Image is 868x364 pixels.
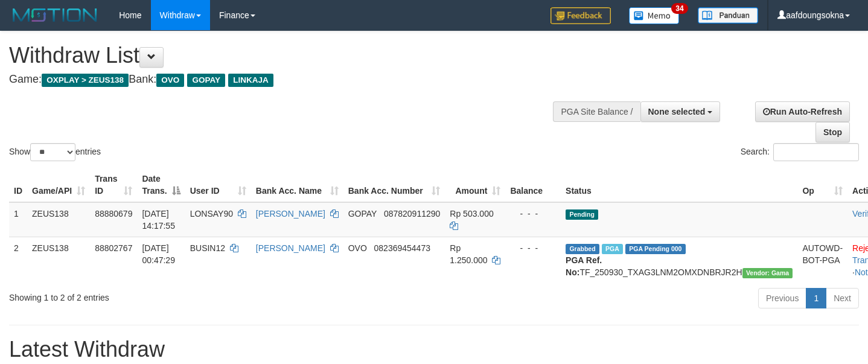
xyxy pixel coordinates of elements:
[185,168,251,202] th: User ID: activate to sort column ascending
[510,208,556,220] div: - - -
[256,209,325,219] a: [PERSON_NAME]
[42,74,129,87] span: OXPLAY > ZEUS138
[256,243,325,253] a: [PERSON_NAME]
[9,168,27,202] th: ID
[9,202,27,237] td: 1
[602,244,623,254] span: Marked by aafsreyleap
[629,7,680,24] img: Button%20Memo.svg
[815,122,850,142] a: Stop
[95,243,132,253] span: 88802767
[142,243,175,265] span: [DATE] 00:47:29
[156,74,184,87] span: OVO
[348,243,367,253] span: OVO
[137,168,185,202] th: Date Trans.: activate to sort column descending
[755,101,850,122] a: Run Auto-Refresh
[566,209,598,220] span: Pending
[27,168,90,202] th: Game/API: activate to sort column ascending
[450,243,487,265] span: Rp 1.250.000
[9,74,567,86] h4: Game: Bank:
[30,143,75,161] select: Showentries
[374,243,430,253] span: Copy 082369454473 to clipboard
[742,268,793,278] span: Vendor URL: https://trx31.1velocity.biz
[648,107,706,117] span: None selected
[510,242,556,254] div: - - -
[698,7,758,24] img: panduan.png
[797,237,847,283] td: AUTOWD-BOT-PGA
[9,143,101,161] label: Show entries
[561,168,797,202] th: Status
[9,6,101,24] img: MOTION_logo.png
[27,202,90,237] td: ZEUS138
[9,287,353,304] div: Showing 1 to 2 of 2 entries
[251,168,343,202] th: Bank Acc. Name: activate to sort column ascending
[343,168,445,202] th: Bank Acc. Number: activate to sort column ascending
[142,209,175,231] span: [DATE] 14:17:55
[9,43,567,68] h1: Withdraw List
[561,237,797,283] td: TF_250930_TXAG3LNM2OMXDNBRJR2H
[9,337,859,362] h1: Latest Withdraw
[445,168,505,202] th: Amount: activate to sort column ascending
[640,101,721,122] button: None selected
[773,143,859,161] input: Search:
[505,168,561,202] th: Balance
[550,7,611,24] img: Feedback.jpg
[625,244,686,254] span: PGA Pending
[228,74,273,87] span: LINKAJA
[806,288,826,308] a: 1
[190,243,225,253] span: BUSIN12
[27,237,90,283] td: ZEUS138
[758,288,806,308] a: Previous
[741,143,859,161] label: Search:
[797,168,847,202] th: Op: activate to sort column ascending
[190,209,233,219] span: LONSAY90
[566,255,602,277] b: PGA Ref. No:
[671,3,688,14] span: 34
[384,209,440,219] span: Copy 087820911290 to clipboard
[450,209,493,219] span: Rp 503.000
[826,288,859,308] a: Next
[348,209,377,219] span: GOPAY
[553,101,640,122] div: PGA Site Balance /
[566,244,599,254] span: Grabbed
[95,209,132,219] span: 88880679
[9,237,27,283] td: 2
[187,74,225,87] span: GOPAY
[90,168,137,202] th: Trans ID: activate to sort column ascending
